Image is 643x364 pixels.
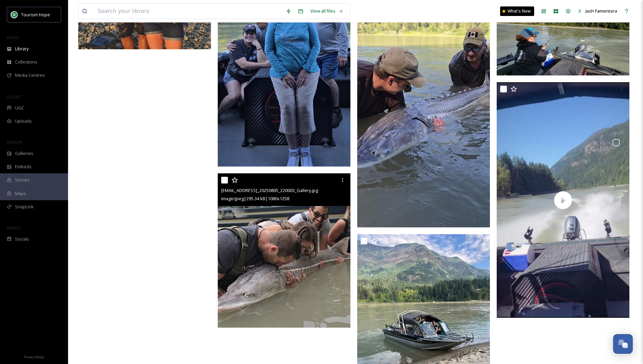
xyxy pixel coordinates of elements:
[21,12,50,18] span: Tourism Hope
[357,1,490,227] img: ext_1756312737.23991_topwaterguideservices@gmail.com-Screenshot_20250824_062323_Gallery.jpg
[15,59,37,65] span: Collections
[15,118,32,124] span: Uploads
[586,8,617,14] span: Jash Famentera
[15,190,26,197] span: Maps
[497,1,629,75] img: ext_1756312737.240019_topwaterguideservices@gmail.com-IMG-20250818-WA0012.jpg
[15,105,24,111] span: UGC
[24,352,44,361] a: Privacy Policy
[15,177,30,183] span: Stories
[15,236,29,242] span: Socials
[613,334,633,354] button: Open Chat
[7,94,21,99] span: COLLECT
[307,4,347,18] a: View all files
[94,4,282,19] input: Search your library
[15,163,32,170] span: Embeds
[218,173,350,328] img: ext_1756312737.287328_topwaterguideservices@gmail.com-Screenshot_20250805_220003_Gallery.jpg
[574,4,621,18] a: Jash Famentera
[15,46,29,52] span: Library
[15,204,34,210] span: SnapLink
[221,187,318,193] span: [EMAIL_ADDRESS]_20250805_220003_Gallery.jpg
[221,195,289,202] span: image/jpeg | 295.34 kB | 1080 x 1258
[7,35,19,40] span: MEDIA
[500,6,534,16] a: What's New
[7,140,22,145] span: WIDGETS
[15,72,45,79] span: Media Centres
[11,11,18,18] img: logo.png
[24,355,44,359] span: Privacy Policy
[497,82,629,318] img: thumbnail
[7,225,20,230] span: SOCIALS
[15,150,33,157] span: Galleries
